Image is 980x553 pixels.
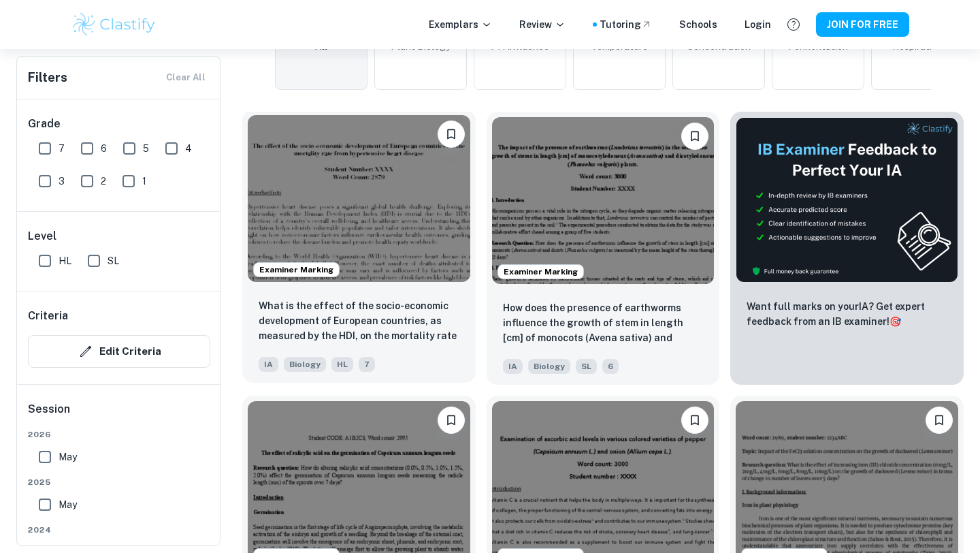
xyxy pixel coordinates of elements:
span: 6 [602,359,619,374]
span: SL [576,359,597,374]
span: SL [108,253,119,268]
span: IA [503,359,523,374]
img: Biology IA example thumbnail: What is the effect of the socio-economic [248,115,470,282]
button: Help and Feedback [782,13,805,36]
a: Examiner MarkingPlease log in to bookmark exemplarsHow does the presence of earthworms influence ... [487,112,720,385]
span: 7 [59,141,65,156]
span: 🎯 [889,316,901,327]
span: May [59,449,77,464]
button: Edit Criteria [28,335,210,368]
span: 4 [185,141,192,156]
span: 1 [142,174,146,189]
span: Examiner Marking [254,264,339,276]
span: 6 [101,141,107,156]
a: ThumbnailWant full marks on yourIA? Get expert feedback from an IB examiner! [730,112,964,385]
span: Examiner Marking [498,266,583,278]
h6: Filters [28,68,67,87]
h6: Level [28,228,210,244]
a: Schools [679,17,717,32]
h6: Session [28,401,210,428]
span: 2026 [28,428,210,441]
span: IA [259,357,278,372]
span: 5 [143,141,149,156]
p: Exemplars [429,17,492,32]
span: Biology [284,357,326,372]
button: Please log in to bookmark exemplars [681,123,708,150]
span: HL [59,253,71,268]
p: What is the effect of the socio-economic development of European countries, as measured by the HD... [259,298,459,345]
button: JOIN FOR FREE [816,12,909,37]
p: Review [519,17,566,32]
h6: Criteria [28,308,68,324]
span: HL [331,357,353,372]
img: Biology IA example thumbnail: How does the presence of earthworms infl [492,117,715,284]
span: Biology [528,359,570,374]
p: How does the presence of earthworms influence the growth of stem in length [cm] of monocots (Aven... [503,300,704,347]
a: Examiner MarkingPlease log in to bookmark exemplarsWhat is the effect of the socio-economic devel... [242,112,476,385]
span: 2024 [28,524,210,536]
span: 7 [359,357,375,372]
span: 2 [101,174,106,189]
img: Clastify logo [71,11,157,38]
a: Tutoring [600,17,652,32]
button: Please log in to bookmark exemplars [926,407,953,434]
button: Please log in to bookmark exemplars [438,407,465,434]
h6: Grade [28,116,210,132]
button: Please log in to bookmark exemplars [681,407,708,434]
p: Want full marks on your IA ? Get expert feedback from an IB examiner! [747,299,947,329]
a: Login [745,17,771,32]
img: Thumbnail [736,117,958,283]
span: May [59,497,77,512]
span: 3 [59,174,65,189]
span: 2025 [28,476,210,488]
button: Please log in to bookmark exemplars [438,121,465,148]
